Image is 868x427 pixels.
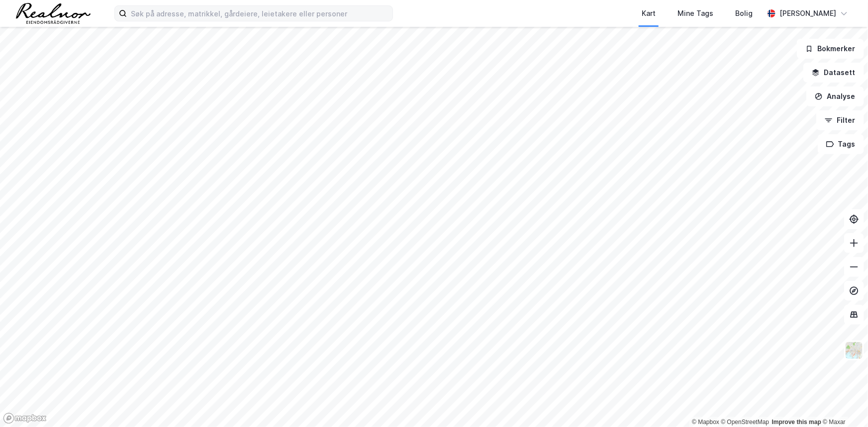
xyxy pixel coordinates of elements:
[772,419,821,426] a: Improve this map
[127,6,392,21] input: Søk på adresse, matrikkel, gårdeiere, leietakere eller personer
[806,86,864,106] button: Analyse
[3,413,47,424] a: Mapbox homepage
[818,379,868,427] div: Kontrollprogram for chat
[816,110,864,130] button: Filter
[735,7,753,19] div: Bolig
[692,419,719,426] a: Mapbox
[779,7,836,19] div: [PERSON_NAME]
[803,63,864,83] button: Datasett
[818,379,868,427] iframe: Chat Widget
[642,7,656,19] div: Kart
[721,419,770,426] a: OpenStreetMap
[16,3,91,24] img: realnor-logo.934646d98de889bb5806.png
[845,341,864,360] img: Z
[797,39,864,59] button: Bokmerker
[818,134,864,154] button: Tags
[677,7,713,19] div: Mine Tags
